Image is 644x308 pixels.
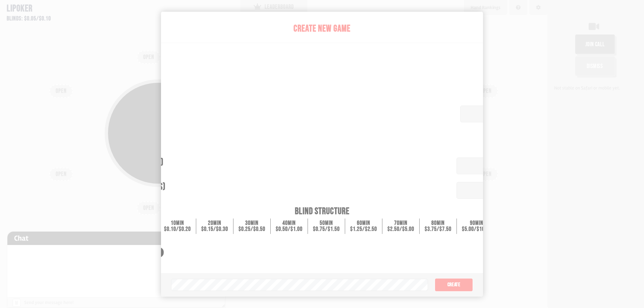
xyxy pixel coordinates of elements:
[246,124,302,143] button: COPY GAME LINK
[388,54,410,60] div: OPEN
[138,54,160,60] div: OPEN
[254,3,294,10] div: LEADERBOARD
[249,110,299,120] div: Pot: $0.00
[475,88,497,94] div: OPEN
[138,205,160,211] div: OPEN
[575,56,615,76] button: Dismiss
[183,236,209,242] div: Game Log
[263,205,285,211] div: OPEN
[388,205,410,211] div: OPEN
[50,171,72,177] div: OPEN
[471,4,500,11] div: Hand Rankings
[575,34,615,54] button: join call
[551,84,641,91] div: Not stable on Safari or mobile yet.
[50,88,72,94] div: OPEN
[475,171,497,177] div: OPEN
[261,130,295,137] span: COPY GAME LINK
